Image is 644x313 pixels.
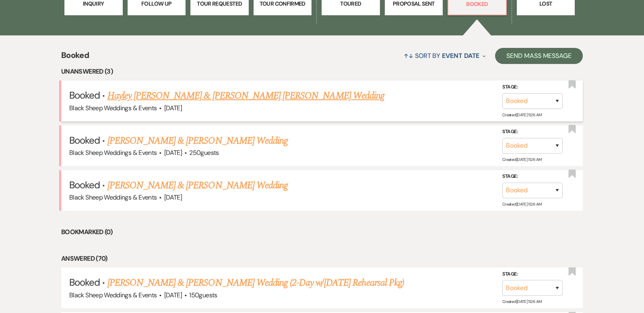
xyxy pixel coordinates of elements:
span: Black Sheep Weddings & Events [69,291,157,299]
span: 150 guests [189,291,217,299]
span: Booked [69,89,100,101]
label: Stage: [502,128,563,136]
li: Answered (70) [61,253,583,264]
li: Unanswered (3) [61,66,583,77]
span: Created: [DATE] 11:26 AM [502,157,541,162]
span: Event Date [442,51,479,60]
span: Created: [DATE] 11:26 AM [502,299,541,304]
label: Stage: [502,172,563,181]
span: [DATE] [164,291,182,299]
span: [DATE] [164,193,182,202]
label: Stage: [502,83,563,92]
li: Bookmarked (0) [61,227,583,237]
span: Booked [69,276,100,288]
a: [PERSON_NAME] & [PERSON_NAME] Wedding (2-Day w/[DATE] Rehearsal Pkg) [107,276,405,290]
span: Booked [69,179,100,191]
span: Created: [DATE] 11:26 AM [502,202,541,207]
span: Booked [69,134,100,146]
span: [DATE] [164,148,182,157]
span: 250 guests [189,148,219,157]
span: Black Sheep Weddings & Events [69,193,157,202]
a: [PERSON_NAME] & [PERSON_NAME] Wedding [107,178,288,193]
a: Hayley [PERSON_NAME] & [PERSON_NAME] [PERSON_NAME] Wedding [107,89,384,103]
label: Stage: [502,270,563,279]
span: [DATE] [164,104,182,112]
span: Black Sheep Weddings & Events [69,148,157,157]
span: Black Sheep Weddings & Events [69,104,157,112]
button: Sort By Event Date [400,45,489,66]
span: Booked [61,49,89,66]
span: Created: [DATE] 11:26 AM [502,112,541,117]
button: Send Mass Message [495,48,583,64]
span: ↑↓ [404,51,413,60]
a: [PERSON_NAME] & [PERSON_NAME] Wedding [107,134,288,148]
